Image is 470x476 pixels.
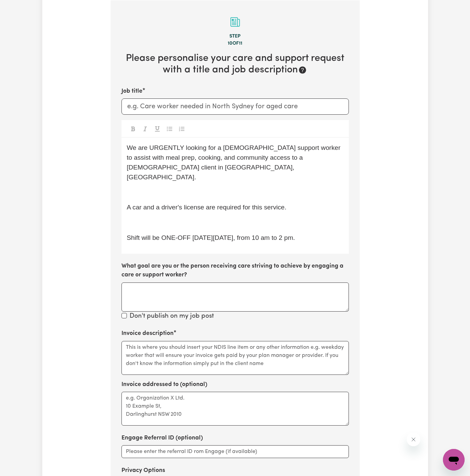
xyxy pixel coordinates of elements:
[165,124,174,133] button: Toggle undefined
[130,312,214,321] label: Don't publish on my job post
[443,449,465,471] iframe: Button to launch messaging window
[121,434,203,443] label: Engage Referral ID (optional)
[121,329,174,338] label: Invoice description
[121,87,142,96] label: Job title
[4,5,41,10] span: Need any help?
[121,33,349,40] div: Step
[128,124,138,133] button: Toggle undefined
[407,433,420,446] iframe: Close message
[121,53,349,76] h2: Please personalise your care and support request with a title and job description
[121,445,349,458] input: Please enter the referral ID rom Engage (if available)
[177,124,186,133] button: Toggle undefined
[140,124,150,133] button: Toggle undefined
[153,124,162,133] button: Toggle undefined
[121,262,349,280] label: What goal are you or the person receiving care striving to achieve by engaging a care or support ...
[121,40,349,47] div: 10 of 11
[127,234,295,241] span: Shift will be ONE-OFF [DATE][DATE], from 10 am to 2 pm.
[127,204,287,211] span: A car and a driver's license are required for this service.
[121,98,349,115] input: e.g. Care worker needed in North Sydney for aged care
[127,144,342,180] span: We are URGENTLY looking for a [DEMOGRAPHIC_DATA] support worker to assist with meal prep, cooking...
[121,380,207,389] label: Invoice addressed to (optional)
[121,466,165,475] label: Privacy Options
